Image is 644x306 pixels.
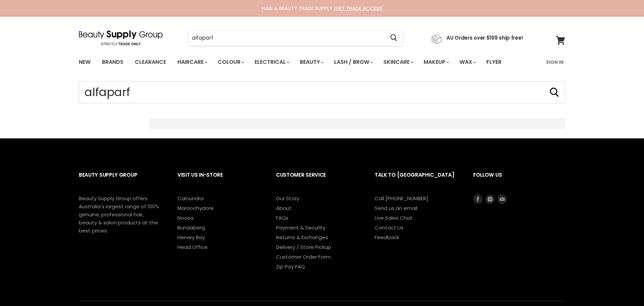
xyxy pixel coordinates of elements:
[188,30,403,46] form: Product
[177,167,263,194] h2: Visit Us In-Store
[473,167,565,194] h2: Follow us
[375,167,460,194] h2: Talk to [GEOGRAPHIC_DATA]
[276,253,331,260] a: Customer Order Form
[419,55,453,69] a: Makeup
[250,55,293,69] a: Electrical
[375,224,404,231] a: Contact Us
[276,263,305,270] a: Zip Pay FAQ
[481,55,506,69] a: Flyer
[276,214,288,221] a: FAQs
[177,205,214,212] a: Maroochydore
[74,55,96,69] a: New
[378,55,417,69] a: Skincare
[276,224,325,231] a: Payment & Security
[79,81,565,103] form: Product
[213,55,248,69] a: Colour
[79,81,565,103] input: Search
[70,5,574,12] div: HAIR & BEAUTY TRADE SUPPLY |
[610,274,637,299] iframe: Gorgias live chat messenger
[172,55,211,69] a: Haircare
[177,244,208,251] a: Head Office
[70,52,574,72] nav: Main
[375,214,413,221] a: Live Sales Chat
[375,205,417,212] a: Send us an email
[97,55,128,69] a: Brands
[276,205,291,212] a: About
[385,30,402,46] button: Search
[130,55,171,69] a: Clearance
[177,224,205,231] a: Bundaberg
[79,194,159,235] p: Beauty Supply Group offers Australia's largest range of 100% genuine, professional hair, beauty &...
[177,234,205,241] a: Hervey Bay
[454,55,480,69] a: Wax
[276,195,299,202] a: Our Story
[276,234,328,241] a: Returns & Exchanges
[74,52,524,72] ul: Main menu
[177,214,194,221] a: Noosa
[276,167,361,194] h2: Customer Service
[542,55,568,69] a: Sign In
[549,87,560,98] button: Search
[276,244,331,251] a: Delivery / Store Pickup
[295,55,328,69] a: Beauty
[177,195,204,202] a: Caloundra
[375,195,428,202] a: Call [PHONE_NUMBER]
[79,167,164,194] h2: Beauty Supply Group
[375,234,399,241] a: Feedback
[329,55,377,69] a: Lash / Brow
[189,30,385,46] input: Search
[335,5,382,12] a: GET TRADE ACCESS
